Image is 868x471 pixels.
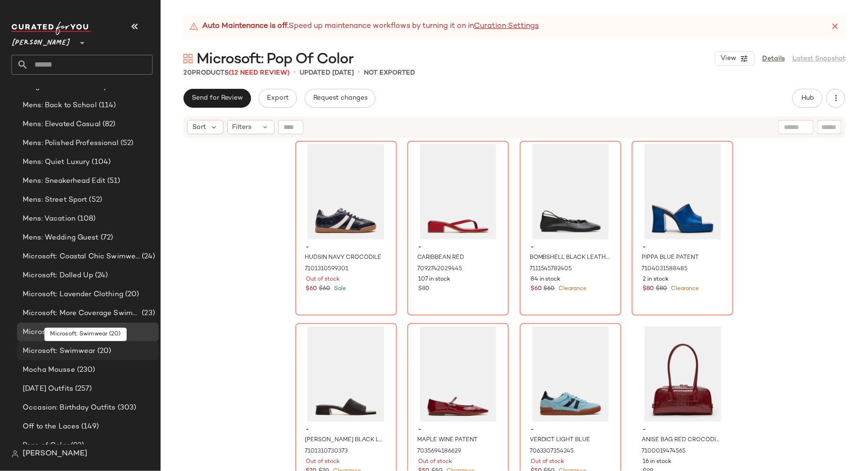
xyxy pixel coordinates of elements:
[192,122,206,132] span: Sort
[523,326,618,422] img: STEVEMADDEN_SHOES_VERDICT_LIGHT-BLUE_01.jpg
[23,214,76,224] span: Mens: Vacation
[411,144,506,240] img: STEVEMADDEN_SHOES_CARIBBEAN_RED_01.jpg
[103,327,120,338] span: (20)
[23,346,95,357] span: Microsoft: Swimwear
[23,327,103,338] span: Microsoft: Pop Of Color
[557,286,587,292] span: Clearance
[101,119,116,130] span: (82)
[87,195,103,206] span: (52)
[23,270,93,281] span: Microsoft: Dolled Up
[23,195,87,206] span: Mens: Street Sport
[474,21,539,32] a: Curation Settings
[642,447,686,456] span: 7100019474565
[23,138,119,149] span: Mens: Polished Professional
[299,144,394,240] img: STEVEMADDEN_SHOES_HUDSIN_NAVY-CROCO_01.jpg
[73,384,92,394] span: (257)
[140,251,155,262] span: (24)
[643,285,654,293] span: $80
[23,421,79,432] span: Off to the Laces
[801,94,814,102] span: Hub
[418,243,498,252] span: -
[530,265,572,274] span: 7111545782405
[669,286,699,292] span: Clearance
[140,308,155,319] span: (23)
[531,285,542,293] span: $60
[364,68,415,78] p: Not Exported
[93,270,108,281] span: (24)
[643,426,722,434] span: -
[305,254,382,262] span: HUDSIN NAVY CROCODILE
[418,426,498,434] span: -
[643,458,671,466] span: 16 in stock
[293,67,296,78] span: •
[417,254,464,262] span: CARIBBEAN RED
[23,251,140,262] span: Microsoft: Coastal Chic Swimwear
[23,119,101,130] span: Mens: Elevated Casual
[11,450,19,458] img: svg%3e
[544,285,555,293] span: $60
[75,365,95,376] span: (230)
[183,54,193,63] img: svg%3e
[119,138,134,149] span: (52)
[197,50,353,69] span: Microsoft: Pop Of Color
[417,265,462,274] span: 7092742029445
[183,69,192,77] span: 20
[183,68,290,78] div: Products
[418,285,430,293] span: $80
[23,176,105,187] span: Mens: Sneakerhead Edit
[656,285,667,293] span: $80
[305,89,376,108] button: Request changes
[97,100,116,111] span: (114)
[23,384,73,394] span: [DATE] Outfits
[523,144,618,240] img: STEVEMADDEN_SHOES_BOMBSHELL_BLACK-LEATHER_01.jpg
[418,275,450,284] span: 107 in stock
[417,436,478,445] span: MAPLE WINE PATENT
[232,122,252,132] span: Filters
[531,275,561,284] span: 84 in stock
[306,285,318,293] span: $60
[313,94,368,102] span: Request changes
[642,254,699,262] span: PIPPA BLUE PATENT
[23,100,97,111] span: Mens: Back to School
[123,289,139,300] span: (20)
[418,458,452,466] span: Out of stock
[116,402,137,413] span: (303)
[720,55,736,62] span: View
[306,275,340,284] span: Out of stock
[792,89,823,108] button: Hub
[642,436,722,445] span: ANISE BAG RED CROCODILE
[306,243,386,252] span: -
[202,21,289,32] strong: Auto Maintenance is off.
[762,54,785,64] a: Details
[23,365,75,376] span: Mocha Mousse
[635,326,730,422] img: STEVEMADDEN_HANDBAGS_BANISE_RED-CROCO-PATENT_01_6741895c-a21e-4178-8b8a-8b6bc8de8d84.jpg
[531,458,565,466] span: Out of stock
[305,265,349,274] span: 7101310599301
[99,232,113,243] span: (72)
[530,436,591,445] span: VERDICT LIGHT BLUE
[11,32,71,49] span: [PERSON_NAME]
[306,458,340,466] span: Out of stock
[23,402,116,413] span: Occasion: Birthday Outfits
[95,346,112,357] span: (20)
[183,89,251,108] button: Send for Review
[530,447,574,456] span: 7063307354245
[266,94,289,102] span: Export
[411,326,506,422] img: STEVEMADDEN_SHOES_MAPLE_WINE-PATENT_01.jpg
[258,89,297,108] button: Export
[531,243,610,252] span: -
[105,176,120,187] span: (51)
[643,243,722,252] span: -
[23,157,90,168] span: Mens: Quiet Luxury
[299,326,394,422] img: STEVEMADDEN_SHOES_MONTGOMERY_BLACK-LEATHER_01.jpg
[23,308,140,319] span: Microsoft: More Coverage Swimwear
[305,447,348,456] span: 7101310730373
[358,67,360,78] span: •
[319,285,331,293] span: $60
[635,144,730,240] img: STEVEMADDEN_SHOES_PIPPA_BLUE-PATENT.jpg
[306,426,386,434] span: -
[23,448,87,460] span: [PERSON_NAME]
[189,21,539,32] div: Speed up maintenance workflows by turning it on in
[531,426,610,434] span: -
[23,289,123,300] span: Microsoft: Lavender Clothing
